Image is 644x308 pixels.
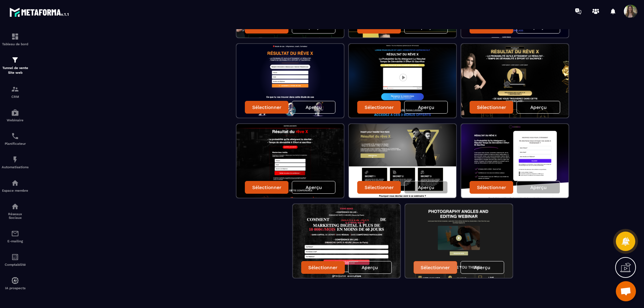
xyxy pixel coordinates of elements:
p: Sélectionner [477,185,506,190]
p: Sélectionner [308,265,337,270]
p: Aperçu [418,105,434,110]
img: social-network [11,202,19,210]
p: Aperçu [418,185,434,190]
div: Ouvrir le chat [616,281,636,301]
p: Webinaire [2,118,29,122]
a: automationsautomationsAutomatisations [2,150,29,174]
p: Réseaux Sociaux [2,212,29,220]
img: image [461,124,569,198]
img: accountant [11,253,19,261]
p: Tunnel de vente Site web [2,66,29,75]
a: automationsautomationsEspace membre [2,174,29,197]
a: formationformationCRM [2,80,29,104]
a: schedulerschedulerPlanificateur [2,127,29,150]
a: emailemailE-mailing [2,225,29,248]
p: Aperçu [474,265,490,270]
p: Sélectionner [421,265,450,270]
p: Aperçu [530,105,547,110]
a: automationsautomationsWebinaire [2,104,29,127]
p: Aperçu [306,185,322,190]
p: Comptabilité [2,263,29,266]
img: image [405,204,513,278]
p: Sélectionner [252,185,281,190]
a: formationformationTableau de bord [2,27,29,51]
a: accountantaccountantComptabilité [2,248,29,271]
img: automations [11,276,19,285]
a: formationformationTunnel de vente Site web [2,51,29,80]
p: Sélectionner [477,105,506,110]
img: image [236,124,344,198]
img: automations [11,109,19,117]
p: Aperçu [306,105,322,110]
p: Tableau de bord [2,42,29,46]
img: formation [11,33,19,41]
img: email [11,230,19,238]
img: automations [11,156,19,164]
img: scheduler [11,132,19,140]
img: image [461,44,569,118]
img: logo [9,6,70,18]
img: image [293,204,400,278]
p: Aperçu [530,185,547,190]
img: image [236,44,344,118]
img: formation [11,56,19,64]
p: Planificateur [2,142,29,145]
img: formation [11,85,19,93]
p: Sélectionner [365,185,394,190]
p: E-mailing [2,239,29,243]
p: CRM [2,95,29,99]
img: automations [11,179,19,187]
p: Automatisations [2,165,29,169]
p: Sélectionner [365,105,394,110]
p: Sélectionner [252,105,281,110]
img: image [349,44,456,118]
p: Aperçu [362,265,378,270]
a: social-networksocial-networkRéseaux Sociaux [2,197,29,225]
img: image [349,124,456,198]
p: Espace membre [2,189,29,192]
p: IA prospects [2,286,29,290]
